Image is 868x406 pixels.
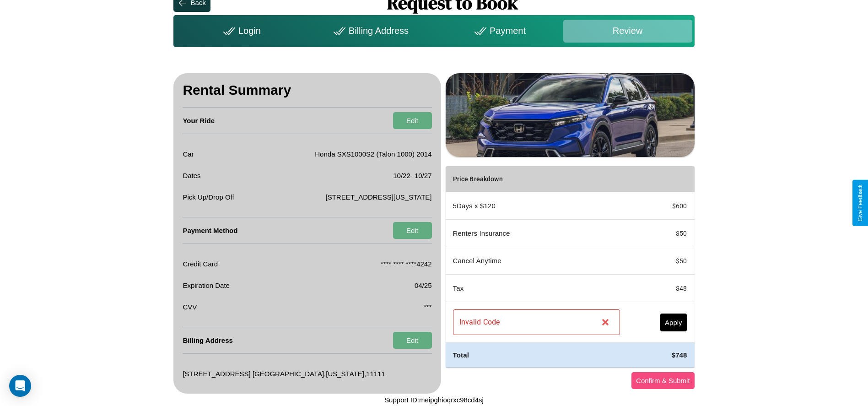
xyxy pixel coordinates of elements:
p: Car [183,148,194,160]
h4: Your Ride [183,108,215,134]
p: Pick Up/Drop Off [183,191,234,203]
div: Review [563,20,692,43]
td: $ 600 [627,192,695,220]
p: 10 / 22 - 10 / 27 [393,169,431,182]
th: Price Breakdown [446,166,627,192]
div: Login [176,20,305,43]
h4: $ 748 [635,350,687,360]
div: Billing Address [305,20,434,43]
p: Cancel Anytime [453,254,620,267]
p: Honda SXS1000S2 (Talon 1000) 2014 [315,148,431,160]
p: Tax [453,282,620,294]
button: Apply [660,314,687,331]
p: [STREET_ADDRESS] [GEOGRAPHIC_DATA] , [US_STATE] , 11111 [183,368,385,380]
table: simple table [446,166,695,367]
button: Edit [393,112,432,129]
h4: Billing Address [183,327,232,353]
p: Expiration Date [183,279,230,292]
button: Edit [393,332,432,349]
div: Payment [434,20,563,43]
td: $ 48 [627,275,695,302]
h3: Rental Summary [183,73,431,108]
div: Give Feedback [857,184,863,222]
td: $ 50 [627,247,695,275]
p: CVV [183,301,197,313]
td: $ 50 [627,220,695,247]
p: Renters Insurance [453,227,620,239]
p: [STREET_ADDRESS][US_STATE] [326,191,432,203]
button: Confirm & Submit [631,372,695,389]
p: Support ID: meipghioqrxc98cd4sj [384,394,484,406]
p: Dates [183,169,200,182]
h4: Total [453,350,620,360]
button: Edit [393,222,432,239]
div: Open Intercom Messenger [9,375,31,397]
h4: Payment Method [183,217,237,244]
p: 5 Days x $ 120 [453,200,620,212]
p: 04/25 [415,279,432,292]
p: Credit Card [183,258,218,270]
